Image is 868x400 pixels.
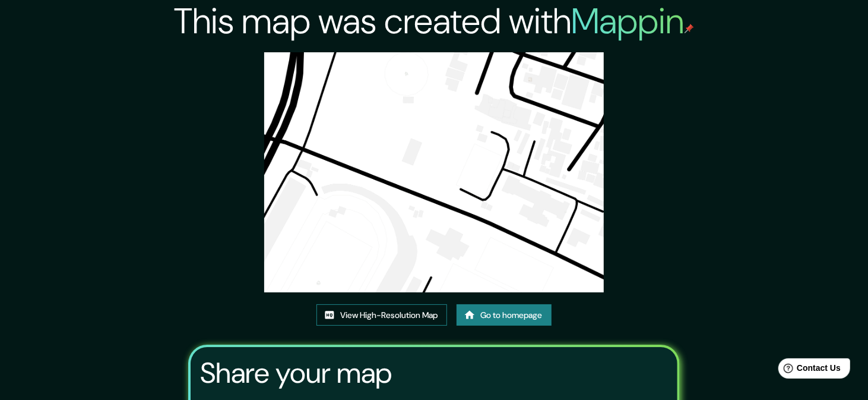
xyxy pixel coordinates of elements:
iframe: Help widget launcher [762,354,855,387]
a: Go to homepage [457,304,552,326]
img: created-map [264,52,603,292]
a: View High-Resolution Map [316,304,447,326]
img: mappin-pin [685,24,694,33]
h3: Share your map [200,357,392,390]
